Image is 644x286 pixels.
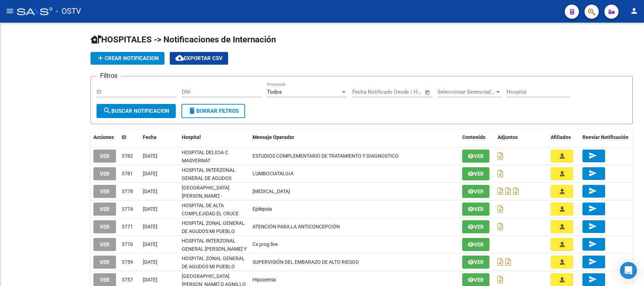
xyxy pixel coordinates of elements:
button: VER [93,238,116,251]
span: Hipoxemia [253,277,276,282]
span: VER [100,188,110,195]
span: 3782 [122,153,133,159]
span: Ver [474,188,484,195]
mat-icon: cloud_download [175,54,184,62]
span: 3757 [122,277,133,282]
datatable-header-cell: Mensaje Operador [250,130,459,145]
span: VER [100,241,110,248]
span: VER [100,259,110,265]
mat-icon: add [96,54,105,62]
span: HOSPITAL INTERZONAL GENERAL DE AGUDOS [PERSON_NAME] [182,167,236,189]
button: Ver [462,185,489,198]
span: HOSPITAL ZONAL GENERAL DE AGUDOS MI PUEBLO [182,220,245,234]
span: ABDOMEN AGUDO [253,188,290,194]
mat-icon: search [103,106,111,115]
mat-icon: send [588,275,597,284]
span: Ver [474,171,484,177]
span: Ver [474,206,484,212]
button: Ver [462,203,489,216]
span: Ver [474,224,484,230]
span: VER [100,277,110,283]
mat-icon: send [588,204,597,213]
span: ESTUDIOS COMPLEMENTARIO DE TRATAMIENTO Y DIAGNOSTICO [253,153,399,159]
span: Mensaje Operador [253,134,294,140]
span: Ver [474,277,484,283]
mat-icon: delete [188,106,196,115]
span: VER [100,171,110,177]
button: Borrar Filtros [181,104,245,118]
div: [DATE] [143,240,176,249]
span: Epilepsia [253,206,272,212]
button: Exportar CSV [170,52,228,65]
div: [DATE] [143,205,176,213]
span: Afiliados [551,134,571,140]
button: VER [93,220,116,233]
span: 3771 [122,224,133,229]
div: [DATE] [143,187,176,195]
button: Ver [462,238,489,251]
span: 3759 [122,259,133,265]
div: [DATE] [143,276,176,284]
div: [DATE] [143,223,176,231]
span: HOSPITAL DE ALTA COMPLEJIDAD EL CRUCE SAMIC [182,203,239,224]
input: Fecha fin [387,89,422,95]
span: Ver [474,153,484,159]
span: VER [100,153,110,159]
span: 3781 [122,171,133,176]
datatable-header-cell: ID [119,130,140,145]
span: SUPERVISIÓN DEL EMBARAZO DE ALTO RIESGO [253,259,359,265]
span: Ver [474,259,484,265]
span: VER [100,206,110,212]
span: Acciones [93,134,114,140]
button: Buscar Notificacion [97,104,176,118]
button: Crear Notificacion [91,52,164,65]
span: Crear Notificacion [96,55,159,62]
button: Ver [462,220,489,233]
span: - OSTV [56,4,81,19]
span: VER [100,224,110,230]
mat-icon: send [588,187,597,195]
span: Adjuntos [498,134,518,140]
span: ATENCIÓN PARA LA ANTICONCEPCIÓN [253,224,340,229]
span: Contenido [462,134,486,140]
button: VER [93,203,116,216]
span: Hospital [182,134,201,140]
span: Fecha [143,134,157,140]
div: Open Intercom Messenger [620,262,637,279]
datatable-header-cell: Acciones [91,130,119,145]
mat-icon: send [588,240,597,248]
datatable-header-cell: Afiliados [548,130,580,145]
mat-icon: send [588,151,597,160]
span: Ver [474,241,484,248]
button: Ver [462,150,489,163]
mat-icon: menu [6,7,14,15]
span: 3774 [122,206,133,212]
h3: Filtros [97,71,121,81]
span: Todos [267,89,282,95]
span: HOSPITAL DELICIA C MASVERNAT [182,150,228,163]
button: VER [93,256,116,269]
span: LUMBOCIATALGIA [253,171,294,176]
span: Cx prog live [253,241,278,247]
span: 3770 [122,241,133,247]
button: VER [93,185,116,198]
div: [DATE] [143,170,176,178]
mat-icon: send [588,169,597,177]
mat-icon: send [588,222,597,230]
datatable-header-cell: Adjuntos [495,130,548,145]
button: Ver [462,167,489,180]
mat-icon: person [630,7,638,15]
datatable-header-cell: Reeviar Notificación [580,130,633,145]
span: Exportar CSV [175,55,222,62]
button: VER [93,167,116,180]
span: Seleccionar Gerenciador [437,89,495,95]
input: Fecha inicio [352,89,381,95]
span: Reeviar Notificación [582,134,628,140]
button: VER [93,150,116,163]
datatable-header-cell: Fecha [140,130,179,145]
mat-icon: send [588,257,597,266]
span: ID [122,134,126,140]
span: HOSPITALES -> Notificaciones de Internación [91,35,276,45]
datatable-header-cell: Contenido [459,130,495,145]
span: Borrar Filtros [188,108,239,114]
